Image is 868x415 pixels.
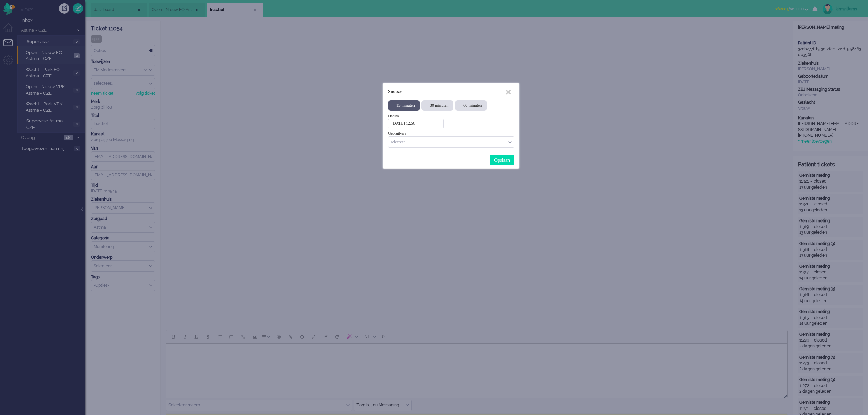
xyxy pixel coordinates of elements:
div: Gebruikers [388,131,514,136]
div: + 30 minuten [421,100,453,111]
div: + 15 minuten [388,100,420,111]
input: Select date [388,119,444,128]
div: + 60 minuten [455,100,487,111]
div: Opslaan [490,155,514,165]
div: Snooze [385,86,517,98]
div: Select User [388,136,514,148]
div: Datum [388,113,514,119]
body: Rich Text Area. Press ALT-0 for help. [3,3,619,15]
